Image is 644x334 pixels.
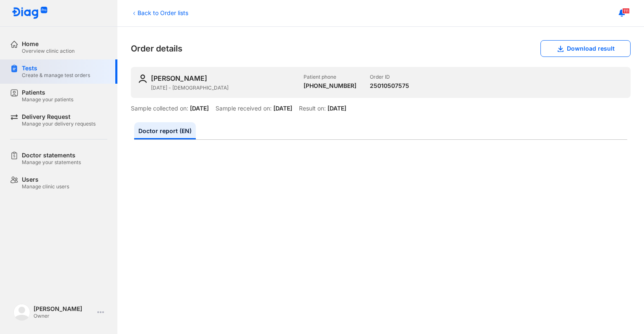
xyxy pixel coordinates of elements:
div: Users [22,176,69,183]
div: Owner [34,313,94,319]
a: Doctor report (EN) [134,122,196,139]
div: Order details [131,40,631,57]
div: Manage your delivery requests [22,121,96,127]
div: Delivery Request [22,113,96,121]
div: Order ID [370,74,409,80]
div: Manage your patients [22,96,73,103]
div: [DATE] [327,105,346,112]
div: Back to Order lists [131,8,188,17]
button: Download result [540,40,631,57]
div: Create & manage test orders [22,72,90,79]
div: [PHONE_NUMBER] [304,82,356,90]
div: Patients [22,89,73,96]
div: [DATE] - [DEMOGRAPHIC_DATA] [151,85,297,91]
div: [PERSON_NAME] [151,74,207,83]
div: Manage your statements [22,159,81,166]
div: Patient phone [304,74,356,80]
div: Tests [22,64,90,72]
div: Manage clinic users [22,183,69,190]
img: logo [12,7,48,20]
div: [DATE] [190,105,209,112]
span: 111 [622,8,630,14]
div: Sample received on: [216,105,272,112]
div: Sample collected on: [131,105,188,112]
div: Home [22,40,75,48]
div: Overview clinic action [22,48,75,54]
div: [PERSON_NAME] [34,305,94,313]
div: Result on: [299,105,326,112]
img: user-icon [138,74,148,84]
div: 25010507575 [370,82,409,90]
img: logo [13,304,30,321]
div: Doctor statements [22,152,81,159]
div: [DATE] [273,105,292,112]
